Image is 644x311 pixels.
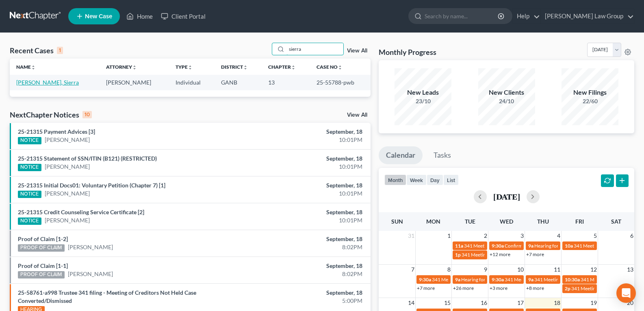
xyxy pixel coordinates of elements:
input: Search by name... [286,43,343,55]
a: +7 more [526,251,544,257]
span: Thu [537,218,549,225]
a: Nameunfold_more [16,64,36,70]
a: [PERSON_NAME], Sierra [16,79,79,86]
span: 10:30a [565,276,580,283]
i: unfold_more [31,65,36,70]
span: 13 [626,265,634,274]
span: 3 [520,231,525,241]
div: 23/10 [395,97,451,105]
span: Sun [391,218,403,225]
div: NOTICE [18,217,41,225]
a: Case Nounfold_more [317,64,343,70]
a: 25-21315 Statement of SSN/ITIN (B121) (RESTRICTED) [18,155,157,162]
span: 9a [528,276,533,283]
a: 25-21315 Credit Counseling Service Certificate [2] [18,209,144,215]
button: list [443,174,459,185]
button: month [384,174,406,185]
td: 25-55788-pwb [310,75,371,90]
span: Hearing for [PERSON_NAME] [461,276,525,283]
a: 25-58761-a998 Trustee 341 filing - Meeting of Creditors Not Held Case Converted/Dismissed [18,289,196,304]
span: Tue [465,218,475,225]
span: New Case [85,13,112,20]
a: 25-21315 Initial Docs01: Voluntary Petition (Chapter 7) [1] [18,182,165,189]
div: NOTICE [18,164,41,171]
div: September, 18 [253,235,362,243]
span: 9 [483,265,488,274]
div: 10:01PM [253,189,362,198]
div: 8:02PM [253,270,362,278]
span: 341 Meeting for [PERSON_NAME] [462,252,535,258]
a: Home [122,9,157,24]
a: 25-21315 Payment Advices [3] [18,128,95,135]
span: 31 [407,231,415,241]
div: PROOF OF CLAIM [18,271,65,278]
span: 18 [553,298,561,308]
div: September, 18 [253,289,362,297]
div: 10:01PM [253,216,362,224]
span: Sat [611,218,621,225]
a: Proof of Claim [1-2] [18,235,68,242]
a: +3 more [490,285,507,291]
div: September, 18 [253,128,362,136]
a: [PERSON_NAME] [45,189,90,198]
div: New Leads [395,88,451,97]
a: [PERSON_NAME] [45,163,90,171]
span: 17 [516,298,525,308]
span: 15 [443,298,451,308]
td: GANB [215,75,262,90]
span: 5 [593,231,598,241]
span: 11a [455,243,463,249]
span: 9:30a [492,243,504,249]
div: September, 18 [253,181,362,189]
a: Client Portal [157,9,210,24]
div: 8:02PM [253,243,362,251]
td: [PERSON_NAME] [100,75,169,90]
a: [PERSON_NAME] [68,243,113,251]
span: 341 Meeting for [PERSON_NAME] [505,276,578,283]
a: +12 more [490,251,510,257]
i: unfold_more [338,65,343,70]
a: Help [513,9,540,24]
h2: [DATE] [493,192,520,201]
div: Open Intercom Messenger [616,283,636,303]
div: NOTICE [18,137,41,144]
a: Tasks [426,146,458,164]
a: +8 more [526,285,544,291]
span: 341 Meeting for [PERSON_NAME] & [PERSON_NAME] [432,276,548,283]
a: View All [347,48,367,54]
button: week [406,174,427,185]
span: 12 [590,265,598,274]
div: NOTICE [18,191,41,198]
span: Confirmation Hearing for [PERSON_NAME] [505,243,598,249]
span: Fri [575,218,584,225]
div: New Clients [478,88,535,97]
i: unfold_more [243,65,248,70]
span: 11 [553,265,561,274]
span: 9a [455,276,460,283]
a: Proof of Claim [1-1] [18,262,68,269]
div: 22/60 [562,97,618,105]
a: [PERSON_NAME] [45,216,90,224]
a: Districtunfold_more [221,64,248,70]
span: 2p [565,285,570,291]
span: Wed [500,218,513,225]
div: 10:01PM [253,163,362,171]
span: 14 [407,298,415,308]
td: 13 [262,75,310,90]
a: +7 more [417,285,435,291]
span: 16 [480,298,488,308]
span: 1 [447,231,451,241]
a: View All [347,112,367,118]
div: New Filings [562,88,618,97]
a: [PERSON_NAME] [68,270,113,278]
div: 1 [57,47,63,54]
i: unfold_more [132,65,137,70]
div: 10 [82,111,92,118]
span: 9:30a [492,276,504,283]
div: September, 18 [253,208,362,216]
div: NextChapter Notices [10,110,92,120]
i: unfold_more [188,65,193,70]
div: PROOF OF CLAIM [18,244,65,252]
span: 9a [528,243,533,249]
span: 10 [516,265,525,274]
